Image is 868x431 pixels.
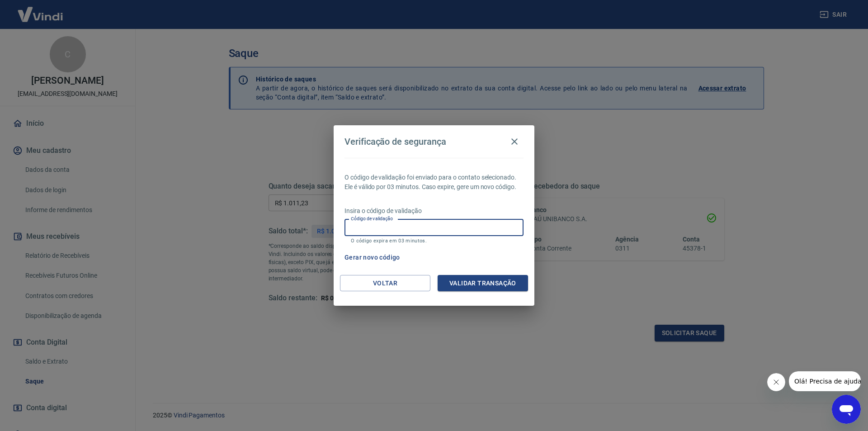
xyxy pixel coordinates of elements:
span: Olá! Precisa de ajuda? [5,6,76,14]
button: Voltar [340,275,430,292]
h4: Verificação de segurança [344,136,446,147]
button: Gerar novo código [341,249,404,266]
iframe: Fechar mensagem [767,373,785,391]
iframe: Botão para abrir a janela de mensagens [832,395,861,424]
button: Validar transação [438,275,528,292]
p: O código expira em 03 minutos. [351,238,517,244]
p: Insira o código de validação [344,206,524,216]
label: Código de validação [351,215,393,222]
iframe: Mensagem da empresa [789,371,861,391]
p: O código de validação foi enviado para o contato selecionado. Ele é válido por 03 minutos. Caso e... [344,173,524,192]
